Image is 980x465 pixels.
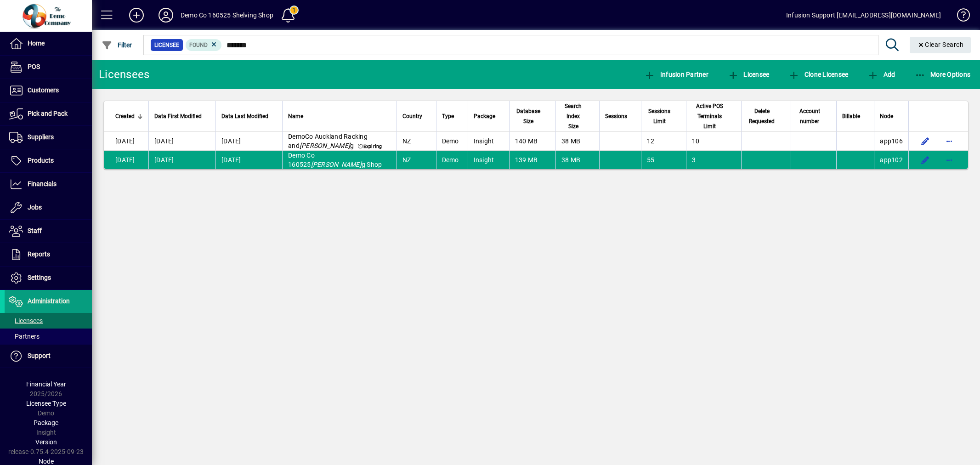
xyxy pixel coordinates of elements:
td: [DATE] [104,132,148,151]
span: Infusion Partner [644,71,708,78]
span: Package [34,419,58,426]
a: Reports [5,243,92,266]
td: [DATE] [104,151,148,169]
mat-chip: Found Status: Found [186,39,222,51]
a: Products [5,149,92,172]
span: Clear Search [917,41,964,48]
td: Demo [436,132,468,151]
td: [DATE] [215,132,282,151]
a: Support [5,345,92,368]
span: Search Index Size [561,101,585,131]
div: Package [474,111,504,121]
div: Name [288,111,391,121]
div: Delete Requested [747,106,785,126]
span: Add [867,71,895,78]
button: Infusion Partner [642,66,711,83]
button: Edit [918,153,933,167]
button: More Options [912,66,973,83]
a: Suppliers [5,126,92,149]
span: Country [402,111,422,121]
span: Account number [797,106,823,126]
td: 12 [641,132,686,151]
a: Customers [5,79,92,102]
span: Expiring [356,143,384,150]
td: Insight [468,132,509,151]
span: Sessions Limit [647,106,673,126]
div: Data First Modified [154,111,210,121]
span: Suppliers [28,133,54,141]
button: More options [942,134,957,148]
td: NZ [397,151,436,169]
span: Licensee [728,71,770,78]
span: Settings [28,274,51,281]
span: Clone Licensee [788,71,848,78]
span: Partners [9,333,40,340]
span: Filter [102,41,132,49]
span: Financials [28,180,57,187]
a: Financials [5,173,92,196]
span: Home [28,40,45,47]
span: DemoCo Auckland Racking and g [288,133,368,149]
a: Home [5,32,92,55]
div: Created [115,111,143,121]
button: Clone Licensee [786,66,850,83]
div: Billable [842,111,868,121]
div: Licensees [99,67,149,82]
button: Licensee [725,66,772,83]
a: Licensees [5,313,92,329]
span: Licensee [154,40,179,50]
div: Country [402,111,431,121]
span: Created [115,111,135,121]
td: 55 [641,151,686,169]
div: Sessions [605,111,635,121]
td: Insight [468,151,509,169]
div: Type [442,111,462,121]
span: Licensee Type [26,400,66,407]
span: Active POS Terminals Limit [692,101,727,131]
span: app106.prod.infusionbusinesssoftware.com [880,137,903,145]
span: Database Size [515,106,542,126]
td: 3 [686,151,741,169]
span: Name [288,111,303,121]
button: Filter [99,37,135,53]
td: [DATE] [148,151,215,169]
span: Data First Modified [154,111,202,121]
span: Demo Co 160525 g Shop [288,152,382,168]
div: Demo Co 160525 Shelving Shop [181,8,273,23]
button: More options [942,153,957,167]
td: 139 MB [509,151,555,169]
span: Node [880,111,893,121]
span: Delete Requested [747,106,777,126]
span: Billable [842,111,860,121]
button: Edit [918,134,933,148]
span: Products [28,157,54,164]
a: Jobs [5,196,92,219]
td: 140 MB [509,132,555,151]
em: [PERSON_NAME] [311,161,362,168]
div: Data Last Modified [221,111,277,121]
span: Package [474,111,495,121]
span: Found [189,42,208,48]
span: app102.prod.infusionbusinesssoftware.com [880,156,903,164]
span: Customers [28,86,59,94]
span: Data Last Modified [221,111,268,121]
td: Demo [436,151,468,169]
div: Search Index Size [561,101,594,131]
span: Version [35,438,57,446]
a: POS [5,56,92,79]
div: Account number [797,106,831,126]
a: Staff [5,220,92,243]
div: Database Size [515,106,550,126]
span: POS [28,63,40,70]
span: Support [28,352,51,359]
button: Profile [151,7,181,23]
a: Knowledge Base [950,2,969,32]
span: Financial Year [26,380,66,388]
span: Administration [28,297,70,305]
div: Infusion Support [EMAIL_ADDRESS][DOMAIN_NAME] [786,8,941,23]
span: Licensees [9,317,43,324]
td: NZ [397,132,436,151]
a: Partners [5,329,92,344]
span: Pick and Pack [28,110,68,117]
span: Sessions [605,111,627,121]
